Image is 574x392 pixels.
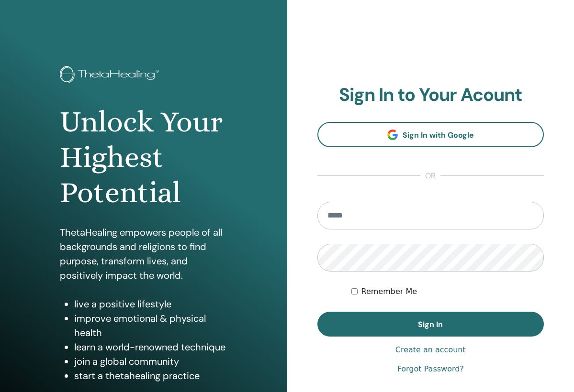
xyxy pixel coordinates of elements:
[317,122,544,147] a: Sign In with Google
[74,311,227,340] li: improve emotional & physical health
[420,170,440,182] span: or
[418,319,443,329] span: Sign In
[361,286,417,297] label: Remember Me
[60,225,227,283] p: ThetaHealing empowers people of all backgrounds and religions to find purpose, transform lives, a...
[317,312,544,337] button: Sign In
[317,84,544,106] h2: Sign In to Your Acount
[395,344,466,356] a: Create an account
[351,286,544,297] div: Keep me authenticated indefinitely or until I manually logout
[74,297,227,311] li: live a positive lifestyle
[74,369,227,383] li: start a thetahealing practice
[60,104,227,211] h1: Unlock Your Highest Potential
[397,363,464,375] a: Forgot Password?
[403,130,474,140] span: Sign In with Google
[74,354,227,369] li: join a global community
[74,340,227,354] li: learn a world-renowned technique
